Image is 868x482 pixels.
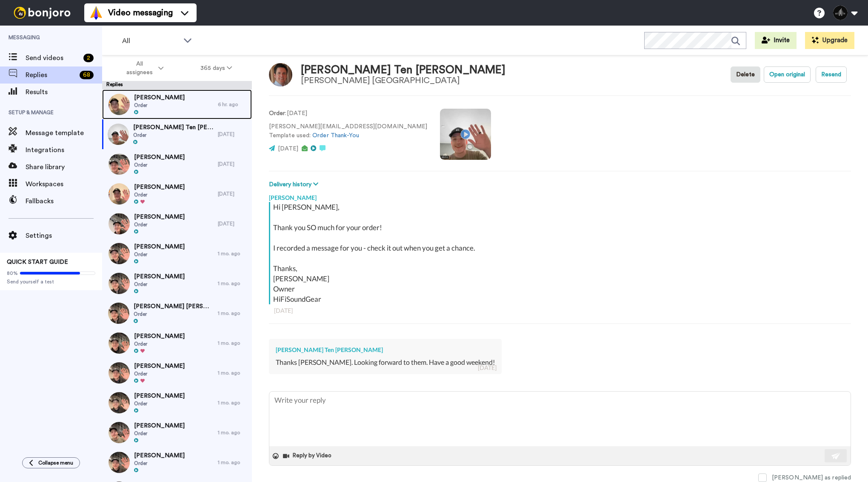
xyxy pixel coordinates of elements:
span: Order [134,221,185,228]
span: Send videos [26,53,80,63]
span: Results [26,87,102,97]
a: [PERSON_NAME]Order[DATE] [102,209,252,239]
div: 6 hr. ago [218,101,248,108]
img: 1d98f950-12bf-42e3-9cce-bff5e072ca85-thumb.jpg [108,452,130,473]
div: [PERSON_NAME] [269,189,851,202]
a: [PERSON_NAME]Order6 hr. ago [102,89,252,119]
span: Order [134,370,185,377]
button: Delete [731,66,760,83]
div: 1 mo. ago [218,310,248,317]
span: 80% [7,270,18,277]
a: [PERSON_NAME] [PERSON_NAME]Order1 mo. ago [102,298,252,328]
span: Collapse menu [38,459,73,466]
button: Upgrade [805,32,854,49]
div: 1 mo. ago [218,459,248,466]
a: [PERSON_NAME]Order1 mo. ago [102,388,252,418]
span: Send yourself a test [7,278,95,285]
span: Order [134,311,214,317]
a: [PERSON_NAME]Order[DATE] [102,149,252,179]
span: [PERSON_NAME] [134,213,185,221]
span: [PERSON_NAME] [134,153,185,162]
p: [PERSON_NAME][EMAIL_ADDRESS][DOMAIN_NAME] Template used: [269,122,427,140]
div: [DATE] [218,131,248,138]
img: be5a1386-e2b9-4e16-a0e6-ce3a952d6068-thumb.jpg [108,124,129,145]
span: [PERSON_NAME] [134,183,185,191]
div: 1 mo. ago [218,340,248,346]
a: [PERSON_NAME] Ten [PERSON_NAME]Order[DATE] [102,119,252,149]
span: Order [134,341,185,347]
strong: Order [269,110,285,116]
img: eccffda1-569d-445c-aba0-8670a689634f-thumb.jpg [108,332,130,354]
span: Replies [26,70,76,80]
span: Message template [26,128,102,138]
span: [PERSON_NAME] [134,362,185,370]
img: d62ab86f-d561-46a8-ba7a-a82b571dd353-thumb.jpg [108,362,130,384]
button: Invite [755,32,797,49]
div: Replies [102,81,252,89]
div: [DATE] [218,220,248,227]
div: [PERSON_NAME] [GEOGRAPHIC_DATA] [301,76,505,85]
img: Image of Michael Ten Hoven [269,63,292,87]
span: [PERSON_NAME] [134,242,185,251]
span: Workspaces [26,179,102,189]
button: Collapse menu [22,457,80,468]
span: Order [134,162,185,168]
span: All assignees [122,60,157,77]
img: 8d68a1b6-b299-4b23-bbf3-2682a00704a5-thumb.jpg [108,183,130,205]
span: [DATE] [278,146,298,152]
a: [PERSON_NAME]Order1 mo. ago [102,358,252,388]
img: vm-color.svg [89,6,103,20]
a: Order Thank-You [312,133,359,139]
span: [PERSON_NAME] [134,272,185,281]
button: 365 days [182,61,251,76]
div: [DATE] [274,306,846,315]
img: 11b3c571-4a35-44e2-8ffe-8d2ffe070dd7-thumb.jpg [108,392,130,413]
span: [PERSON_NAME] [PERSON_NAME] [134,302,214,311]
span: [PERSON_NAME] [134,93,185,102]
a: [PERSON_NAME]Order1 mo. ago [102,239,252,268]
img: 97cc0a26-61e7-4fef-ad67-9fed03d9f317-thumb.jpg [108,303,129,324]
div: [DATE] [218,161,248,167]
button: Delivery history [269,180,321,189]
a: [PERSON_NAME]Order1 mo. ago [102,328,252,358]
span: Integrations [26,145,102,155]
img: bj-logo-header-white.svg [10,7,74,19]
button: Reply by Video [282,450,334,462]
span: Order [134,102,185,109]
span: [PERSON_NAME] [134,451,185,460]
span: [PERSON_NAME] [134,332,185,341]
span: Video messaging [108,7,173,19]
div: 1 mo. ago [218,429,248,436]
div: Thanks [PERSON_NAME]. Looking forward to them. Have a good weekend! [276,358,495,367]
button: All assignees [104,56,182,80]
span: QUICK START GUIDE [7,259,68,265]
div: 1 mo. ago [218,369,248,376]
div: [PERSON_NAME] Ten [PERSON_NAME] [301,64,505,76]
span: Order [134,191,185,198]
div: 68 [80,71,94,79]
p: : [DATE] [269,109,427,118]
span: [PERSON_NAME] [134,392,185,400]
span: [PERSON_NAME] [134,421,185,430]
span: Order [134,400,185,407]
span: Order [134,460,185,467]
span: Share library [26,162,102,172]
span: Order [133,132,214,139]
span: Order [134,430,185,437]
div: [DATE] [218,190,248,197]
span: Order [134,281,185,288]
button: Open original [764,66,811,83]
img: 891f35c2-bb58-4390-84f6-5901a24cb1ba-thumb.jpg [108,94,130,115]
img: 8c8bfd18-c76e-490e-a99f-277ec7ad2e11-thumb.jpg [108,153,130,175]
div: [DATE] [478,364,497,372]
img: 36d91153-b3a8-4e21-8baf-ad13c5fac1ae-thumb.jpg [108,422,130,443]
img: 9be38717-bb75-4f48-9e68-6689502415fe-thumb.jpg [108,273,130,294]
img: send-white.svg [831,453,841,459]
span: All [122,36,179,46]
img: 54e9eba1-920a-4489-b28a-04f3caf7238f-thumb.jpg [108,243,130,264]
a: [PERSON_NAME]Order1 mo. ago [102,268,252,298]
div: Hi [PERSON_NAME], Thank you SO much for your order! I recorded a message for you - check it out w... [273,202,849,304]
div: 2 [83,54,94,62]
span: Settings [26,231,102,241]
